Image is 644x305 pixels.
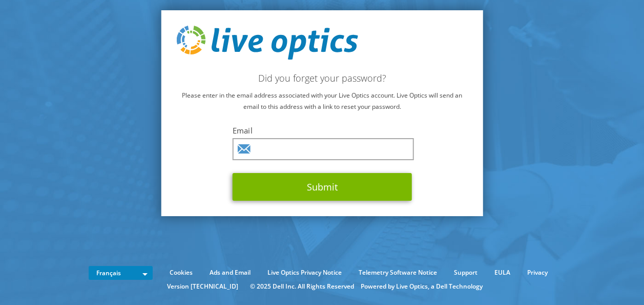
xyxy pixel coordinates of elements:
[260,267,349,278] a: Live Optics Privacy Notice
[233,125,412,136] label: Email
[162,267,200,278] a: Cookies
[176,72,468,84] h2: Did you forget your password?
[245,281,359,292] li: © 2025 Dell Inc. All Rights Reserved
[520,267,555,278] a: Privacy
[176,26,358,60] img: live_optics_svg.svg
[446,267,485,278] a: Support
[361,281,483,292] li: Powered by Live Optics, a Dell Technology
[233,173,412,201] button: Submit
[176,90,468,112] p: Please enter in the email address associated with your Live Optics account. Live Optics will send...
[487,267,518,278] a: EULA
[351,267,445,278] a: Telemetry Software Notice
[162,281,243,292] li: Version [TECHNICAL_ID]
[202,267,258,278] a: Ads and Email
